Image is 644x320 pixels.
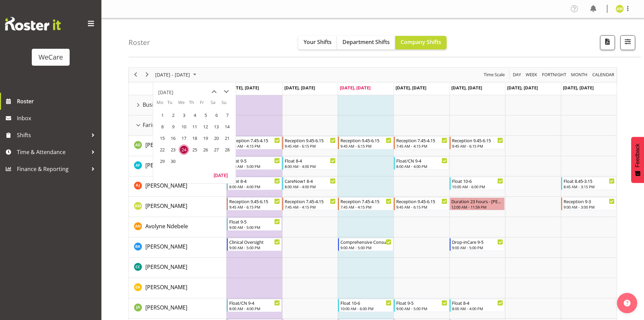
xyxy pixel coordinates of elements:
span: [DATE], [DATE] [451,85,482,91]
span: Avolyne Ndebele [145,222,188,230]
div: Reception 7.45-4.15 [396,137,447,144]
a: Avolyne Ndebele [145,222,188,230]
span: Day [512,70,522,79]
td: Ena Advincula resource [129,278,226,298]
div: Amy Johannsen"s event - Float 8-4 Begin From Monday, September 22, 2025 at 8:00:00 AM GMT+12:00 E... [227,177,282,190]
td: Aleea Devenport resource [129,136,226,156]
span: Saturday, September 20, 2025 [211,133,221,143]
button: previous month [208,86,220,98]
td: Antonia Mao resource [129,197,226,217]
span: Month [570,70,588,79]
span: Saturday, September 6, 2025 [211,110,221,120]
div: Reception 7.45-4.15 [229,137,280,144]
div: Aleea Devenport"s event - Reception 9.45-6.15 Begin From Friday, September 26, 2025 at 9:45:00 AM... [450,136,505,149]
button: Your Shifts [298,36,337,49]
span: Business Support Office [143,101,204,109]
div: Float 10-6 [340,299,391,306]
div: Jane Arps"s event - Float 9-5 Begin From Thursday, September 25, 2025 at 9:00:00 AM GMT+12:00 End... [394,299,449,312]
div: Brian Ko"s event - Clinical Oversight Begin From Monday, September 22, 2025 at 9:00:00 AM GMT+12:... [227,238,282,251]
div: Float 9-5 [229,157,280,164]
span: Finance & Reporting [17,164,88,174]
div: 7:45 AM - 4:15 PM [229,143,280,149]
div: September 22 - 28, 2025 [153,68,200,82]
button: Timeline Month [570,70,589,79]
span: [DATE], [DATE] [284,85,315,91]
span: Saturday, September 27, 2025 [211,145,221,155]
div: Float 9-5 [396,299,447,306]
div: Jane Arps"s event - Float/CN 9-4 Begin From Monday, September 22, 2025 at 8:00:00 AM GMT+12:00 En... [227,299,282,312]
a: [PERSON_NAME] [145,182,187,190]
span: Shifts [17,130,88,140]
div: title [158,86,173,99]
span: [DATE], [DATE] [228,85,259,91]
span: Tuesday, September 2, 2025 [168,110,178,120]
span: Sunday, September 7, 2025 [222,110,232,120]
div: Jane Arps"s event - Float 10-6 Begin From Wednesday, September 24, 2025 at 10:00:00 AM GMT+12:00 ... [338,299,393,312]
div: 9:45 AM - 6:15 PM [285,143,336,149]
div: Comprehensive Consult 9-5 [340,238,391,245]
button: Feedback - Show survey [631,137,644,183]
a: [PERSON_NAME] [145,141,187,149]
button: Time Scale [483,70,506,79]
th: Th [189,99,200,109]
h4: Roster [128,39,150,46]
td: Alex Ferguson resource [129,156,226,176]
div: Reception 9-3 [564,198,615,205]
div: Float/CN 9-4 [396,157,447,164]
div: Brian Ko"s event - Comprehensive Consult 9-5 Begin From Wednesday, September 24, 2025 at 9:00:00 ... [338,238,393,251]
div: Aleea Devenport"s event - Reception 7.45-4.15 Begin From Monday, September 22, 2025 at 7:45:00 AM... [227,136,282,149]
div: 10:00 AM - 6:00 PM [340,306,391,311]
span: [PERSON_NAME] [145,162,187,169]
span: [PERSON_NAME] [145,304,187,311]
span: Tuesday, September 30, 2025 [168,156,178,166]
img: Rosterit website logo [5,17,61,30]
button: Timeline Day [512,70,522,79]
div: 10:00 AM - 6:00 PM [452,184,503,189]
div: Antonia Mao"s event - Reception 9.45-6.15 Begin From Thursday, September 25, 2025 at 9:45:00 AM G... [394,197,449,210]
span: Department Shifts [342,38,390,46]
span: [DATE], [DATE] [396,85,426,91]
div: Reception 9.45-6.15 [229,198,280,205]
div: Alex Ferguson"s event - Float/CN 9-4 Begin From Thursday, September 25, 2025 at 8:00:00 AM GMT+12... [394,157,449,170]
div: 8:00 AM - 4:00 PM [452,306,503,311]
div: Brian Ko"s event - Drop-inCare 9-5 Begin From Friday, September 26, 2025 at 9:00:00 AM GMT+12:00 ... [450,238,505,251]
button: Company Shifts [395,36,447,49]
div: Float 8-4 [452,299,503,306]
div: 9:45 AM - 6:15 PM [229,204,280,210]
div: Float 8-4 [229,177,280,184]
div: Reception 7.45-4.15 [285,198,336,205]
span: Thursday, September 25, 2025 [190,145,200,155]
span: Monday, September 1, 2025 [157,110,167,120]
span: Feedback [635,144,641,167]
div: 9:00 AM - 5:00 PM [340,245,391,250]
th: Sa [211,99,221,109]
div: Aleea Devenport"s event - Reception 9.45-6.15 Begin From Wednesday, September 24, 2025 at 9:45:00... [338,136,393,149]
button: Month [591,70,616,79]
div: 8:00 AM - 4:00 PM [396,164,447,169]
a: [PERSON_NAME] [145,202,187,210]
button: next month [220,86,232,98]
span: [DATE], [DATE] [507,85,538,91]
div: Reception 9.45-6.15 [396,198,447,205]
span: Time Scale [483,70,505,79]
th: Su [221,99,232,109]
div: previous period [130,68,141,82]
div: 8:00 AM - 4:00 PM [285,164,336,169]
span: Sunday, September 21, 2025 [222,133,232,143]
div: 7:45 AM - 4:15 PM [285,204,336,210]
button: Filter Shifts [620,35,635,50]
div: Float 8.45-3.15 [564,177,615,184]
div: CareNow1 8-4 [285,177,336,184]
div: 12:00 AM - 11:59 PM [451,204,503,210]
div: Amy Johannsen"s event - Float 10-6 Begin From Friday, September 26, 2025 at 10:00:00 AM GMT+12:00... [450,177,505,190]
span: Wednesday, September 24, 2025 [179,145,189,155]
span: Sunday, September 28, 2025 [222,145,232,155]
div: 9:00 AM - 5:00 PM [229,164,280,169]
th: We [178,99,189,109]
a: [PERSON_NAME] [145,303,187,312]
div: Drop-inCare 9-5 [452,238,503,245]
span: [DATE], [DATE] [563,85,594,91]
button: Today [209,170,232,180]
span: Faringdon [143,121,169,129]
span: Wednesday, September 17, 2025 [179,133,189,143]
